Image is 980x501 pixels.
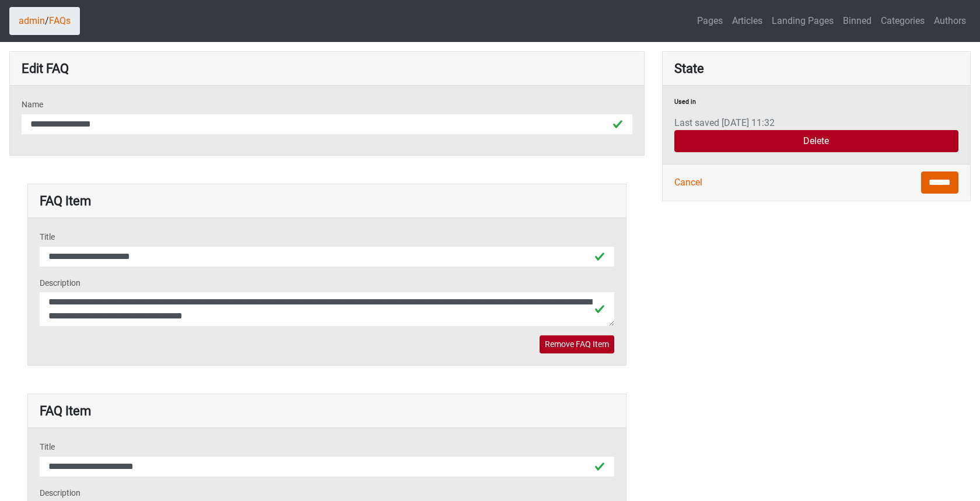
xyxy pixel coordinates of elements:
[40,276,80,290] label: Description
[540,335,614,353] a: Remove FAQ Item
[674,130,958,152] a: Delete
[674,97,958,107] h6: Used in
[881,9,925,33] a: Categories
[772,9,834,33] a: Landing Pages
[40,230,55,244] label: Title
[22,59,632,78] h5: Edit FAQ
[40,486,80,500] label: Description
[22,98,43,112] label: Name
[40,191,91,211] h5: FAQ Item
[545,338,609,351] span: Remove FAQ Item
[49,15,71,26] a: FAQs
[9,7,80,35] div: /
[40,440,55,454] label: Title
[843,9,871,33] a: Binned
[674,116,958,152] p: Last saved [DATE] 11:32
[732,9,762,33] a: Articles
[40,401,91,421] h5: FAQ Item
[674,59,958,78] h5: State
[697,9,723,33] a: Pages
[934,9,966,33] a: Authors
[19,15,45,26] a: admin
[674,176,702,190] a: Cancel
